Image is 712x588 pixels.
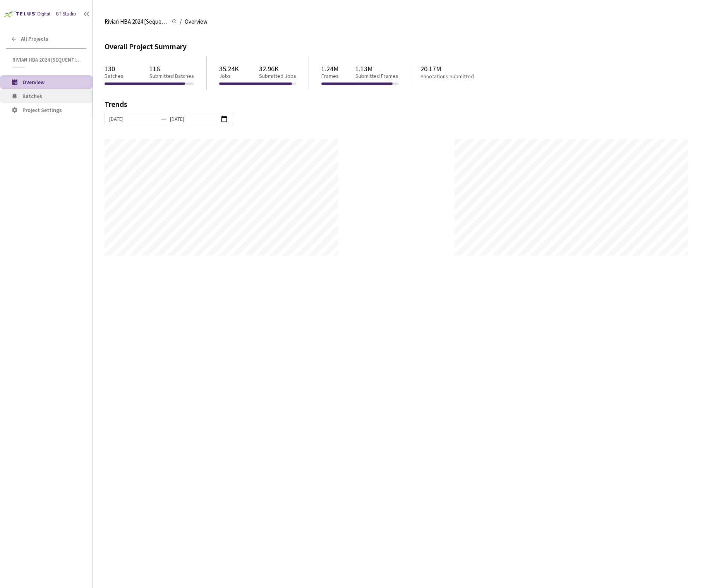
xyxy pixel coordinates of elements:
[180,17,182,26] li: /
[185,17,208,26] span: Overview
[105,73,124,79] p: Batches
[105,40,700,52] div: Overall Project Summary
[161,116,167,122] span: to
[105,100,690,113] div: Trends
[259,73,296,79] p: Submitted Jobs
[21,36,48,42] span: All Projects
[149,65,194,73] p: 116
[149,73,194,79] p: Submitted Batches
[22,79,45,86] span: Overview
[56,10,76,18] div: GT Studio
[12,57,82,63] span: Rivian HBA 2024 [Sequential]
[105,17,167,26] span: Rivian HBA 2024 [Sequential]
[420,73,504,80] p: Annotations Submitted
[22,93,42,100] span: Batches
[109,115,158,123] input: Start date
[219,73,239,79] p: Jobs
[161,116,167,122] span: swap-right
[420,65,504,73] p: 20.17M
[321,73,339,79] p: Frames
[321,65,339,73] p: 1.24M
[219,65,239,73] p: 35.24K
[355,65,398,73] p: 1.13M
[355,73,398,79] p: Submitted Frames
[259,65,296,73] p: 32.96K
[105,65,124,73] p: 130
[22,107,62,113] span: Project Settings
[170,115,218,123] input: End date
